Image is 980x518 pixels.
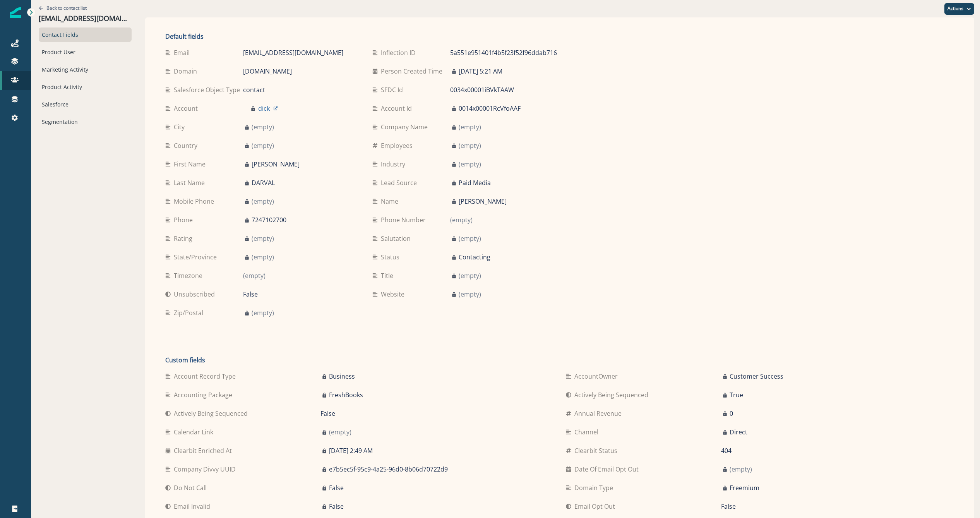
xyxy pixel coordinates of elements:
p: (empty) [329,427,351,437]
p: (empty) [252,234,274,243]
p: (empty) [243,271,266,280]
p: [PERSON_NAME] [459,197,507,206]
p: Domain Type [574,483,616,492]
p: Email Invalid [174,502,213,511]
h2: Default fields [165,33,567,40]
p: Contacting [459,252,490,262]
p: Email [174,48,193,57]
button: Go back [39,5,87,11]
p: True [730,390,743,400]
p: Country [174,141,200,150]
p: (empty) [252,141,274,150]
p: Direct [730,427,747,437]
p: Phone Number [381,215,429,225]
p: False [721,502,736,511]
p: (empty) [252,197,274,206]
p: (empty) [252,308,274,317]
button: Actions [944,3,974,15]
p: Accounting Package [174,390,235,400]
p: Customer Success [730,372,783,381]
p: contact [243,85,265,94]
p: Salesforce Object Type [174,85,243,94]
p: False [329,483,344,492]
p: Calendar Link [174,427,216,437]
p: Account Record Type [174,372,239,381]
p: First Name [174,160,209,169]
p: 0014x00001RcVfoAAF [459,104,521,113]
p: Status [381,252,403,262]
p: Account [174,104,201,113]
p: (empty) [459,160,481,169]
p: Company Name [381,122,431,132]
p: 7247102700 [252,215,286,225]
p: Name [381,197,401,206]
p: Salutation [381,234,414,243]
p: Timezone [174,271,206,280]
p: Back to contact list [46,5,87,11]
p: [DOMAIN_NAME] [243,67,292,76]
p: Clearbit Enriched At [174,446,235,455]
p: (empty) [450,215,473,225]
p: Date of Email Opt Out [574,465,642,474]
p: Freemium [730,483,759,492]
p: Company Divvy UUID [174,465,239,474]
p: DARVAL [252,178,275,187]
p: 404 [721,446,732,455]
p: Actively Being Sequenced [174,409,251,418]
p: Zip/Postal [174,308,206,317]
p: Rating [174,234,195,243]
p: SFDC Id [381,85,406,94]
div: Segmentation [39,115,132,129]
p: (empty) [730,465,752,474]
p: Channel [574,427,601,437]
p: Person Created Time [381,67,445,76]
p: Employees [381,141,416,150]
p: Inflection ID [381,48,419,57]
p: False [329,502,344,511]
p: 5a551e951401f4b5f23f52f96ddab716 [450,48,557,57]
p: Last Name [174,178,208,187]
h2: Custom fields [165,357,954,364]
p: Title [381,271,396,280]
img: Inflection [10,7,21,18]
p: Unsubscribed [174,290,218,299]
p: Account Id [381,104,415,113]
p: Paid Media [459,178,491,187]
p: State/Province [174,252,220,262]
p: Lead Source [381,178,420,187]
div: Marketing Activity [39,62,132,77]
div: Salesforce [39,97,132,111]
p: (empty) [459,290,481,299]
p: (empty) [459,234,481,243]
p: 0034x00001iBVkTAAW [450,85,514,94]
p: False [320,409,335,418]
p: City [174,122,188,132]
div: Product Activity [39,80,132,94]
p: Domain [174,67,200,76]
p: Phone [174,215,196,225]
p: Annual Revenue [574,409,625,418]
p: dick [258,104,270,113]
p: [DATE] 5:21 AM [459,67,502,76]
p: Clearbit Status [574,446,620,455]
p: (empty) [252,122,274,132]
p: Website [381,290,408,299]
p: [EMAIL_ADDRESS][DOMAIN_NAME] [243,48,343,57]
p: (empty) [459,141,481,150]
div: Contact Fields [39,27,132,42]
p: Do Not Call [174,483,210,492]
p: 0 [730,409,733,418]
p: Industry [381,160,408,169]
p: [PERSON_NAME] [252,160,300,169]
p: Actively Being Sequenced [574,390,651,400]
p: AccountOwner [574,372,621,381]
p: (empty) [252,252,274,262]
p: Email Opt Out [574,502,618,511]
div: Product User [39,45,132,59]
p: False [243,290,258,299]
p: (empty) [459,122,481,132]
p: [EMAIL_ADDRESS][DOMAIN_NAME] [39,14,132,23]
p: (empty) [459,271,481,280]
p: Business [329,372,355,381]
p: FreshBooks [329,390,363,400]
